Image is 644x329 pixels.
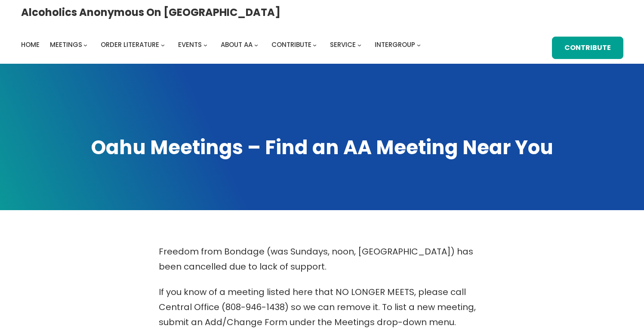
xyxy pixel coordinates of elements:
span: About AA [221,40,253,49]
button: Service submenu [357,43,361,47]
button: Intergroup submenu [417,43,421,47]
button: Meetings submenu [83,43,87,47]
span: Intergroup [375,40,415,49]
a: Contribute [552,37,623,59]
a: Service [330,39,356,51]
h1: Oahu Meetings – Find an AA Meeting Near You [21,134,623,161]
span: Home [21,40,40,49]
a: About AA [221,39,253,51]
a: Contribute [271,39,311,51]
span: Order Literature [101,40,159,49]
button: Contribute submenu [313,43,317,47]
a: Events [178,39,202,51]
a: Home [21,39,40,51]
span: Service [330,40,356,49]
nav: Intergroup [21,39,424,51]
span: Meetings [50,40,82,49]
span: Contribute [271,40,311,49]
a: Intergroup [375,39,415,51]
a: Alcoholics Anonymous on [GEOGRAPHIC_DATA] [21,3,280,22]
button: About AA submenu [254,43,258,47]
a: Meetings [50,39,82,51]
button: Order Literature submenu [161,43,165,47]
span: Events [178,40,202,49]
button: Events submenu [203,43,207,47]
p: Freedom from Bondage (was Sundays, noon, [GEOGRAPHIC_DATA]) has been cancelled due to lack of sup... [159,244,486,274]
